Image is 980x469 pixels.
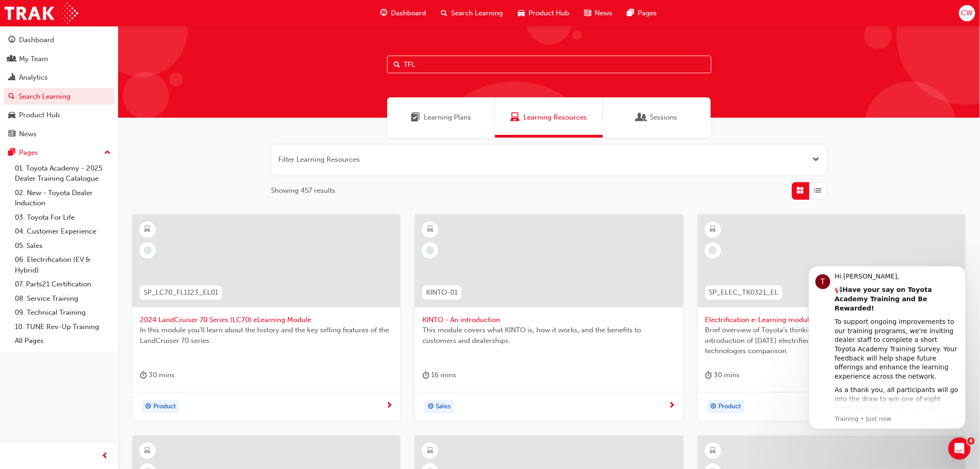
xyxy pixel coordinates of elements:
[709,246,717,254] span: learningRecordVerb_NONE-icon
[709,287,779,298] span: SP_ELEC_TK0321_EL
[434,4,511,23] a: search-iconSearch Learning
[11,210,114,225] a: 03. Toyota For Life
[710,223,716,235] span: learningResourceType_ELEARNING-icon
[524,112,587,123] span: Learning Resources
[815,185,822,196] span: List
[959,5,975,21] button: CW
[511,4,577,23] a: car-iconProduct Hub
[8,36,15,44] span: guage-icon
[11,186,114,210] a: 02. New - Toyota Dealer Induction
[19,35,54,45] div: Dashboard
[4,144,114,161] button: Pages
[620,4,665,23] a: pages-iconPages
[8,130,15,139] span: news-icon
[422,315,675,325] span: KINTO - An introduction
[391,8,427,19] span: Dashboard
[144,287,218,298] span: SP_LC70_FL1123_EL01
[104,147,111,159] span: up-icon
[140,369,175,381] div: 30 mins
[595,8,613,19] span: News
[637,112,646,123] span: Sessions
[11,224,114,239] a: 04. Customer Experience
[140,315,393,325] span: 2024 LandCruiser 70 Series (LC70) eLearning Module
[426,287,458,298] span: KINTO-01
[19,54,48,64] div: My Team
[4,69,114,86] a: Analytics
[603,97,711,138] a: SessionsSessions
[19,110,60,120] div: Product Hub
[422,369,429,381] span: duration-icon
[518,7,525,19] span: car-icon
[144,445,151,457] span: learningResourceType_ELEARNING-icon
[422,325,675,346] span: This module covers what KINTO is, how it works, and the benefits to customers and dealerships.
[387,56,711,73] input: Search...
[144,246,152,254] span: learningRecordVerb_NONE-icon
[11,239,114,253] a: 05. Sales
[427,223,433,235] span: learningResourceType_ELEARNING-icon
[710,401,717,413] span: target-icon
[705,369,712,381] span: duration-icon
[795,258,980,435] iframe: Intercom notifications message
[705,325,958,356] span: Brief overview of Toyota’s thinking way and approach on electrification, introduction of [DATE] e...
[4,32,114,49] a: Dashboard
[11,305,114,320] a: 09. Technical Training
[11,161,114,186] a: 01. Toyota Academy - 2025 Dealer Training Catalogue
[967,437,975,445] span: 4
[153,401,176,412] span: Product
[8,93,15,101] span: search-icon
[381,7,388,19] span: guage-icon
[584,7,591,19] span: news-icon
[813,154,820,165] button: Open the filter
[4,88,114,105] a: Search Learning
[705,369,740,381] div: 30 mins
[144,223,151,235] span: learningResourceType_ELEARNING-icon
[8,55,15,63] span: people-icon
[387,97,495,138] a: Learning PlansLearning Plans
[441,7,448,19] span: search-icon
[4,51,114,68] a: My Team
[424,112,471,123] span: Learning Plans
[386,402,393,410] span: next-icon
[650,112,677,123] span: Sessions
[132,215,400,421] a: SP_LC70_FL1123_EL012024 LandCruiser 70 Series (LC70) eLearning ModuleIn this module you'll learn ...
[271,185,336,196] span: Showing 457 results
[452,8,503,19] span: Search Learning
[394,59,401,70] span: Search
[411,112,420,123] span: Learning Plans
[11,334,114,348] a: All Pages
[638,8,657,19] span: Pages
[422,369,456,381] div: 16 mins
[4,30,114,144] button: DashboardMy TeamAnalyticsSearch LearningProduct HubNews
[698,215,966,421] a: SP_ELEC_TK0321_ELElectrification e-Learning moduleBrief overview of Toyota’s thinking way and app...
[140,369,147,381] span: duration-icon
[949,437,971,460] iframe: Intercom live chat
[628,7,634,19] span: pages-icon
[415,215,683,421] a: KINTO-01KINTO - An introductionThis module covers what KINTO is, how it works, and the benefits t...
[495,97,603,138] a: Learning ResourcesLearning Resources
[4,126,114,143] a: News
[145,401,151,413] span: target-icon
[511,112,520,123] span: Learning Resources
[705,315,958,325] span: Electrification e-Learning module
[11,253,114,277] a: 06. Electrification (EV & Hybrid)
[5,3,78,24] img: Trak
[8,74,15,82] span: chart-icon
[710,445,716,457] span: learningResourceType_ELEARNING-icon
[427,445,433,457] span: learningResourceType_ELEARNING-icon
[529,8,570,19] span: Product Hub
[8,149,15,157] span: pages-icon
[19,147,38,158] div: Pages
[426,246,434,254] span: learningRecordVerb_NONE-icon
[373,4,434,23] a: guage-iconDashboard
